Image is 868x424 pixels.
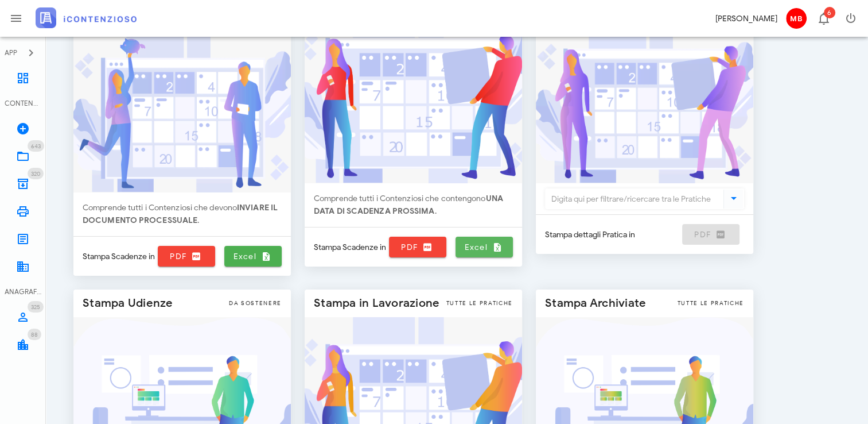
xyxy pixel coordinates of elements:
[809,5,837,32] button: Distintivo
[389,237,446,257] a: PDF
[162,251,211,261] span: PDF
[28,140,44,152] span: Distintivo
[545,294,646,313] span: Stampa Archiviate
[314,241,386,253] span: Stampa Scadenze in
[546,189,721,209] input: Digita qui per filtrare/ricercare tra le Pratiche
[305,183,522,227] div: Comprende tutti i Contenziosi che contengono .
[456,237,513,257] a: Excel
[28,329,41,340] span: Distintivo
[446,299,513,308] span: tutte le pratiche
[28,301,44,313] span: Distintivo
[31,303,40,311] span: 325
[28,168,44,179] span: Distintivo
[786,8,807,29] span: MB
[229,251,277,261] span: Excel
[73,192,291,236] div: Comprende tutti i Contenziosi che devono .
[36,7,137,28] img: logo-text-2x.png
[224,246,282,267] a: Excel
[824,7,835,18] span: Distintivo
[314,294,439,313] span: Stampa in Lavorazione
[545,229,635,241] span: Stampa dettagli Pratica in
[5,287,41,297] div: ANAGRAFICA
[158,246,215,267] a: PDF
[782,5,809,32] button: MB
[31,142,41,150] span: 643
[31,170,40,178] span: 320
[229,299,282,308] span: da sostenere
[678,299,744,308] span: tutte le pratiche
[715,13,777,25] div: [PERSON_NAME]
[460,242,508,252] span: Excel
[394,242,442,252] span: PDF
[83,294,173,313] span: Stampa Udienze
[83,250,155,263] span: Stampa Scadenze in
[31,331,38,338] span: 88
[5,98,41,109] div: CONTENZIOSO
